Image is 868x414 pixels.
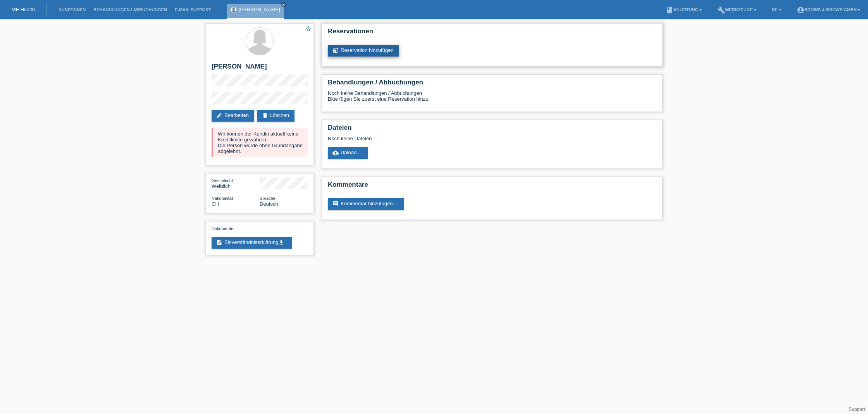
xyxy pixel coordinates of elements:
[849,407,865,412] a: Support
[260,196,276,201] span: Sprache
[278,239,284,246] i: get_app
[332,201,339,207] i: comment
[260,201,278,207] span: Deutsch
[212,226,233,231] span: Dokumente
[328,136,565,141] div: Noch keine Dateien
[717,6,725,14] i: build
[212,201,219,207] span: Schweiz
[328,27,656,39] h2: Reservationen
[328,147,368,159] a: cloud_uploadUpload ...
[281,2,286,7] a: close
[262,112,268,119] i: delete
[332,149,339,156] i: cloud_upload
[212,178,233,183] span: Geschlecht
[90,7,171,12] a: Behandlungen / Abbuchungen
[239,7,280,12] a: [PERSON_NAME]
[212,128,308,157] div: Wir können der Kundin aktuell keine Kreditlimite gewähren. Die Person wurde ohne Grundangabe abge...
[55,7,90,12] a: Kund*innen
[212,177,260,189] div: Weiblich
[282,3,286,7] i: close
[328,124,656,136] h2: Dateien
[12,7,35,12] a: MF Health
[328,198,404,210] a: commentKommentar hinzufügen ...
[662,7,706,12] a: bookAnleitung ▾
[793,7,864,12] a: account_circleBrows & Brows GmbH ▾
[171,7,215,12] a: E-Mail Support
[666,6,673,14] i: book
[212,110,254,122] a: editBearbeiten
[216,239,222,246] i: description
[212,63,308,74] h2: [PERSON_NAME]
[212,237,292,249] a: descriptionEinverständniserklärungget_app
[328,45,399,57] a: post_addReservation hinzufügen
[328,79,656,90] h2: Behandlungen / Abbuchungen
[797,6,804,14] i: account_circle
[332,47,339,53] i: post_add
[328,181,656,192] h2: Kommentare
[216,112,222,119] i: edit
[768,7,785,12] a: DE ▾
[305,25,312,32] i: star_border
[713,7,760,12] a: buildWerkzeuge ▾
[328,90,656,108] div: Noch keine Behandlungen / Abbuchungen Bitte fügen Sie zuerst eine Reservation hinzu.
[257,110,294,122] a: deleteLöschen
[212,196,233,201] span: Nationalität
[305,25,312,33] a: star_border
